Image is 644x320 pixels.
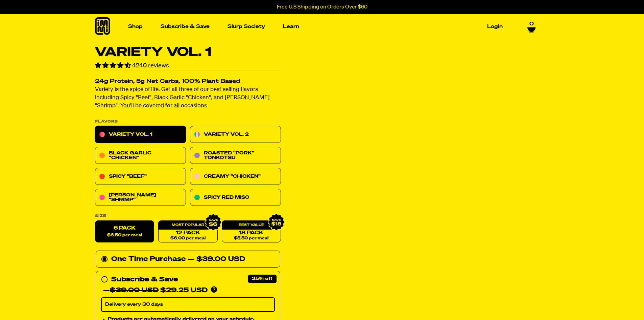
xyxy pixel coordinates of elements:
a: Subscribe & Save [158,21,212,32]
a: Shop [125,21,145,32]
a: Variety Vol. 1 [95,126,186,143]
span: 4.55 stars [95,63,132,69]
a: Learn [280,21,302,32]
a: Spicy "Beef" [95,168,186,185]
a: [PERSON_NAME] "Shrimp" [95,189,186,206]
div: One Time Purchase [101,254,275,265]
a: Black Garlic "Chicken" [95,147,186,164]
span: $5.50 per meal [234,236,268,241]
span: $6.50 per meal [107,233,142,238]
a: Login [484,21,505,32]
div: — $39.00 USD [188,254,245,265]
del: $39.00 USD [110,287,159,294]
div: — $29.25 USD [103,285,208,296]
h1: Variety Vol. 1 [95,46,281,59]
a: 18 Pack$5.50 per meal [221,221,281,243]
select: Subscribe & Save —$39.00 USD$29.25 USD Products are automatically delivered on your schedule. No ... [101,298,275,312]
div: Subscribe & Save [111,274,178,285]
a: Roasted "Pork" Tonkotsu [190,147,281,164]
span: 4240 reviews [132,63,169,69]
a: Creamy "Chicken" [190,168,281,185]
label: 6 Pack [95,221,154,243]
a: 12 Pack$6.00 per meal [158,221,217,243]
h2: 24g Protein, 5g Net Carbs, 100% Plant Based [95,79,281,85]
a: Variety Vol. 2 [190,126,281,143]
p: Flavors [95,120,281,124]
p: Variety is the spice of life. Get all three of our best selling flavors including Spicy "Beef", B... [95,86,281,110]
span: 0 [529,20,534,26]
label: Size [95,214,281,218]
a: Slurp Society [225,21,268,32]
nav: Main navigation [125,14,505,39]
p: Free U.S Shipping on Orders Over $60 [277,4,367,10]
a: Spicy Red Miso [190,189,281,206]
span: $6.00 per meal [170,236,205,241]
a: 0 [527,20,536,31]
